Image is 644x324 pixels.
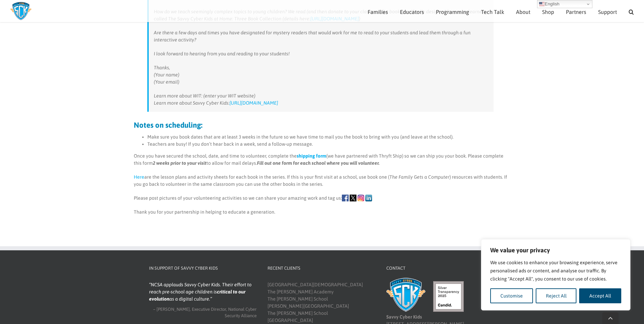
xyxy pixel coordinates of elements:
img: Savvy Cyber Kids [386,278,425,312]
h4: Recent Clients [268,265,375,272]
p: Learn more about WIT: (enter your WIT website) Learn more about Savvy Cyber Kids: [154,92,489,107]
button: Customise [490,288,533,303]
p: We use cookies to enhance your browsing experience, serve personalised ads or content, and analys... [490,258,621,283]
p: I look forward to hearing from you and reading to your students! [154,50,489,57]
button: Accept All [579,288,621,303]
img: candid-seal-silver-2025.svg [433,281,464,312]
img: icons-X.png [350,195,356,201]
img: icons-Instagram.png [357,195,364,201]
a: shipping form [297,153,326,159]
a: Here [134,174,144,180]
a: [URL][DOMAIN_NAME] [229,100,278,106]
p: Thank you for your partnership in helping to educate a generation. [134,209,507,216]
strong: Fill out one form for each school where you will volunteer. [257,160,380,166]
blockquote: NCSA applauds Savvy Cyber Kids. Their effort to reach pre-school age children is as a digital cul... [149,281,257,303]
p: Thanks, (Your name) (Your email) [154,64,489,86]
strong: Notes on scheduling: [134,121,202,129]
button: Reject All [536,288,577,303]
li: Make sure you book dates that are at least 3 weeks in the future so we have time to mail you the ... [147,133,507,141]
p: are the lesson plans and activity sheets for each book in the series. If this is your first visit... [134,174,507,188]
b: Savvy Cyber Kids [386,314,422,320]
p: Are there a few days and times you have designated for mystery readers that would work for me to ... [154,29,489,43]
span: Shop [542,9,554,15]
span: About [516,9,530,15]
img: en [539,1,545,7]
span: [PERSON_NAME] [157,307,190,312]
span: Tech Talk [481,9,504,15]
span: Support [598,9,617,15]
h4: Contact [386,265,494,272]
p: Once you have secured the school, date, and time to volunteer, complete the (we have partnered wi... [134,152,507,167]
span: Programming [436,9,469,15]
p: Please post pictures of your volunteering activities so we can share your amazing work and tag us: [134,195,507,202]
h4: In Support of Savvy Cyber Kids [149,265,257,272]
img: icons-Facebook.png [342,195,349,201]
img: Savvy Cyber Kids Logo [10,2,32,20]
span: National Cyber Security Alliance [225,307,257,319]
li: Teachers are busy! If you don’t hear back in a week, send a follow-up message. [147,141,507,148]
img: icons-linkedin.png [365,195,372,201]
p: We value your privacy [490,246,621,254]
span: Families [368,9,388,15]
span: Educators [400,9,424,15]
span: Executive Director [192,307,226,312]
span: Partners [566,9,586,15]
strong: 2 weeks prior to your visit [153,160,206,166]
em: The Family Gets a Computer [389,174,449,180]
